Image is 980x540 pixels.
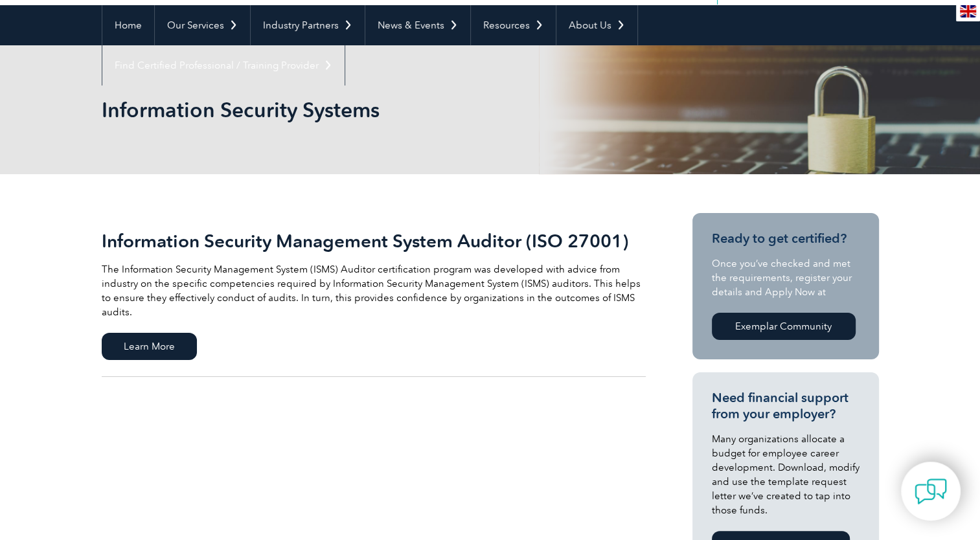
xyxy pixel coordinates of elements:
[155,5,250,45] a: Our Services
[365,5,470,45] a: News & Events
[251,5,365,45] a: Industry Partners
[712,313,856,340] a: Exemplar Community
[712,432,860,517] p: Many organizations allocate a budget for employee career development. Download, modify and use th...
[102,213,646,377] a: Information Security Management System Auditor (ISO 27001) The Information Security Management Sy...
[102,5,154,45] a: Home
[102,45,345,85] a: Find Certified Professional / Training Provider
[102,231,646,251] h2: Information Security Management System Auditor (ISO 27001)
[712,231,860,247] h3: Ready to get certified?
[915,475,947,508] img: contact-chat.png
[471,5,556,45] a: Resources
[712,256,860,299] p: Once you’ve checked and met the requirements, register your details and Apply Now at
[102,333,197,360] span: Learn More
[102,97,599,122] h1: Information Security Systems
[712,390,860,422] h3: Need financial support from your employer?
[102,262,646,319] p: The Information Security Management System (ISMS) Auditor certification program was developed wit...
[556,5,637,45] a: About Us
[960,5,976,17] img: en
